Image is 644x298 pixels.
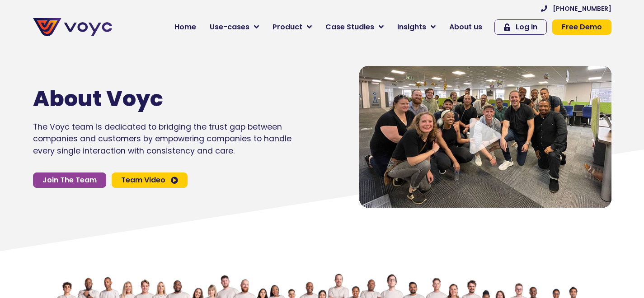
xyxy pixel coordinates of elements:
[553,5,611,12] span: [PHONE_NUMBER]
[494,19,547,35] a: Log In
[33,172,106,188] a: Join The Team
[516,23,537,31] span: Log In
[33,18,112,36] img: voyc-full-logo
[210,22,249,33] span: Use-cases
[33,86,264,112] h1: About Voyc
[449,22,482,33] span: About us
[33,121,291,157] p: The Voyc team is dedicated to bridging the trust gap between companies and customers by empowerin...
[273,22,302,33] span: Product
[562,23,602,31] span: Free Demo
[174,22,196,33] span: Home
[552,19,611,35] a: Free Demo
[541,5,611,12] a: [PHONE_NUMBER]
[319,18,390,36] a: Case Studies
[442,18,489,36] a: About us
[203,18,266,36] a: Use-cases
[325,22,374,33] span: Case Studies
[390,18,442,36] a: Insights
[266,18,319,36] a: Product
[42,177,97,184] span: Join The Team
[168,18,203,36] a: Home
[467,118,503,155] div: Video play button
[121,177,165,184] span: Team Video
[397,22,426,33] span: Insights
[112,172,188,188] a: Team Video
